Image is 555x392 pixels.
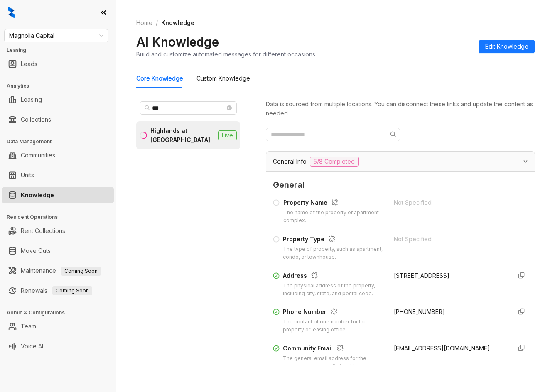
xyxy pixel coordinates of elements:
li: / [156,18,158,27]
li: Voice AI [2,338,114,355]
li: Maintenance [2,262,114,279]
li: Collections [2,111,114,128]
span: close-circle [227,105,232,110]
li: Leasing [2,91,114,108]
li: Knowledge [2,187,114,203]
div: The physical address of the property, including city, state, and postal code. [283,282,384,298]
a: RenewalsComing Soon [21,282,92,299]
a: Rent Collections [21,223,65,239]
li: Communities [2,147,114,164]
li: Leads [2,56,114,72]
img: logo [8,7,15,18]
div: Highlands at [GEOGRAPHIC_DATA] [150,126,215,145]
a: Team [21,318,36,335]
span: Knowledge [161,19,194,26]
div: General Info5/8 Completed [266,152,535,171]
a: Home [135,18,154,27]
span: Coming Soon [52,286,92,295]
h3: Data Management [7,138,116,145]
a: Communities [21,147,55,164]
h3: Resident Operations [7,213,116,221]
div: Core Knowledge [136,74,183,83]
span: General Info [273,157,307,166]
h3: Analytics [7,82,116,90]
span: [EMAIL_ADDRESS][DOMAIN_NAME] [394,345,490,352]
span: [PHONE_NUMBER] [394,308,445,315]
a: Knowledge [21,187,54,203]
li: Renewals [2,282,114,299]
li: Team [2,318,114,335]
div: Address [283,271,384,282]
a: Voice AI [21,338,43,355]
span: search [145,105,150,111]
div: The contact phone number for the property or leasing office. [283,318,384,334]
h3: Leasing [7,47,116,54]
div: The type of property, such as apartment, condo, or townhouse. [283,245,384,261]
span: Live [218,130,237,140]
div: Not Specified [394,235,505,244]
button: Edit Knowledge [479,40,535,53]
li: Rent Collections [2,223,114,239]
span: Edit Knowledge [485,42,528,51]
span: 5/8 Completed [310,157,359,167]
li: Move Outs [2,243,114,259]
div: The name of the property or apartment complex. [283,209,384,225]
div: Phone Number [283,307,384,318]
a: Leasing [21,91,42,108]
a: Collections [21,111,51,128]
a: Move Outs [21,243,51,259]
div: The general email address for the property or community inquiries. [283,355,384,370]
div: Build and customize automated messages for different occasions. [136,50,317,59]
div: Property Name [283,198,384,209]
a: Units [21,167,34,184]
span: search [390,131,397,138]
div: Data is sourced from multiple locations. You can disconnect these links and update the content as... [266,100,535,118]
a: Leads [21,56,37,72]
div: Custom Knowledge [196,74,250,83]
h2: AI Knowledge [136,34,219,50]
div: Community Email [283,344,384,355]
span: General [273,179,528,191]
div: Property Type [283,235,384,245]
span: expanded [523,159,528,164]
li: Units [2,167,114,184]
div: [STREET_ADDRESS] [394,271,505,280]
h3: Admin & Configurations [7,309,116,316]
span: Coming Soon [61,267,101,276]
div: Not Specified [394,198,505,207]
span: Magnolia Capital [9,29,103,42]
